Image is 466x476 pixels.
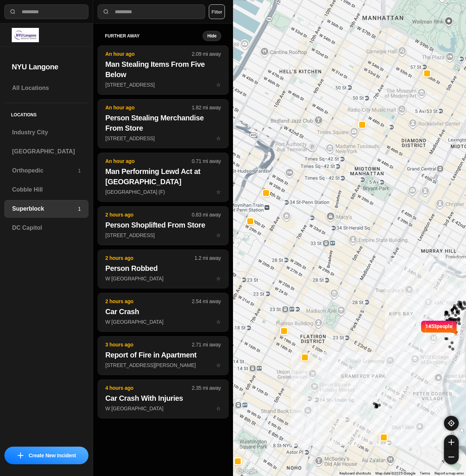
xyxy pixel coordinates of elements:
[375,471,415,475] span: Map data ©2025 Google
[207,33,216,39] small: Hide
[105,157,192,165] p: An hour ago
[203,31,221,41] button: Hide
[444,416,459,430] button: recenter
[192,50,221,58] p: 2.09 mi away
[216,276,221,281] span: star
[105,405,221,412] p: W [GEOGRAPHIC_DATA]
[192,157,221,165] p: 0.71 mi away
[105,350,221,360] h2: Report of Fire in Apartment
[4,162,88,179] a: Orthopedic1
[216,82,221,88] span: star
[105,254,194,262] p: 2 hours ago
[98,99,229,148] button: An hour ago1.82 mi awayPerson Stealing Merchandise From Store[STREET_ADDRESS]star
[12,28,39,42] img: logo
[105,393,221,403] h2: Car Crash With Injuries
[105,341,192,348] p: 3 hours ago
[98,319,229,325] a: 2 hours ago2.54 mi awayCar CrashW [GEOGRAPHIC_DATA]star
[98,81,229,88] a: An hour ago2.09 mi awayMan Stealing Items From Five Below[STREET_ADDRESS]star
[98,362,229,368] a: 3 hours ago2.71 mi awayReport of Fire in Apartment[STREET_ADDRESS][PERSON_NAME]star
[105,298,192,305] p: 2 hours ago
[98,46,229,95] button: An hour ago2.09 mi awayMan Stealing Items From Five Below[STREET_ADDRESS]star
[4,181,88,199] a: Cobble Hill
[105,188,221,196] p: [GEOGRAPHIC_DATA] (F)
[12,62,81,72] h2: NYU Langone
[425,323,452,339] p: 1453 people
[444,450,459,464] button: zoom-out
[98,206,229,245] button: 2 hours ago0.83 mi awayPerson Shoplifted From Store[STREET_ADDRESS]star
[105,306,221,317] h2: Car Crash
[192,211,221,218] p: 0.83 mi away
[420,320,425,336] img: notch
[105,113,221,133] h2: Person Stealing Merchandise From Store
[444,435,459,450] button: zoom-in
[420,471,430,475] a: Terms (opens in new tab)
[192,384,221,392] p: 2.35 mi away
[98,232,229,238] a: 2 hours ago0.83 mi awayPerson Shoplifted From Store[STREET_ADDRESS]star
[105,104,192,111] p: An hour ago
[216,135,221,141] span: star
[4,447,88,464] button: iconCreate New Incident
[78,205,81,212] p: 1
[105,33,203,39] h5: further away
[78,167,81,174] p: 1
[105,59,221,80] h2: Man Stealing Items From Five Below
[105,263,221,273] h2: Person Robbed
[98,250,229,288] button: 2 hours ago1.2 mi awayPerson RobbedW [GEOGRAPHIC_DATA]star
[4,219,88,237] a: DC Capitol
[448,439,454,445] img: zoom-in
[452,320,458,336] img: notch
[98,135,229,141] a: An hour ago1.82 mi awayPerson Stealing Merchandise From Store[STREET_ADDRESS]star
[448,420,455,426] img: recenter
[216,319,221,325] span: star
[12,224,81,232] h3: DC Capitol
[105,232,221,239] p: [STREET_ADDRESS]
[448,454,454,460] img: zoom-out
[4,124,88,141] a: Industry City
[192,104,221,111] p: 1.82 mi away
[105,318,221,326] p: W [GEOGRAPHIC_DATA]
[105,220,221,230] h2: Person Shoplifted From Store
[339,471,371,476] button: Keyboard shortcuts
[4,103,88,124] h5: Locations
[98,153,229,202] button: An hour ago0.71 mi awayMan Performing Lewd Act at [GEOGRAPHIC_DATA][GEOGRAPHIC_DATA] (F)star
[98,336,229,375] button: 3 hours ago2.71 mi awayReport of Fire in Apartment[STREET_ADDRESS][PERSON_NAME]star
[216,232,221,238] span: star
[105,81,221,88] p: [STREET_ADDRESS]
[12,147,81,156] h3: [GEOGRAPHIC_DATA]
[98,379,229,418] button: 4 hours ago2.35 mi awayCar Crash With InjuriesW [GEOGRAPHIC_DATA]star
[9,8,17,15] img: search
[434,471,464,475] a: Report a map error
[105,50,192,58] p: An hour ago
[194,254,221,262] p: 1.2 mi away
[98,275,229,281] a: 2 hours ago1.2 mi awayPerson RobbedW [GEOGRAPHIC_DATA]star
[12,166,78,175] h3: Orthopedic
[102,8,110,15] img: search
[98,405,229,411] a: 4 hours ago2.35 mi awayCar Crash With InjuriesW [GEOGRAPHIC_DATA]star
[12,185,81,194] h3: Cobble Hill
[235,466,259,476] img: Google
[105,384,192,392] p: 4 hours ago
[4,143,88,160] a: [GEOGRAPHIC_DATA]
[18,453,23,458] img: icon
[12,204,78,213] h3: Superblock
[12,84,81,92] h3: All Locations
[105,275,221,282] p: W [GEOGRAPHIC_DATA]
[105,361,221,369] p: [STREET_ADDRESS][PERSON_NAME]
[4,79,88,97] a: All Locations
[98,293,229,332] button: 2 hours ago2.54 mi awayCar CrashW [GEOGRAPHIC_DATA]star
[216,362,221,368] span: star
[216,189,221,195] span: star
[12,128,81,137] h3: Industry City
[105,211,192,218] p: 2 hours ago
[192,298,221,305] p: 2.54 mi away
[105,166,221,187] h2: Man Performing Lewd Act at [GEOGRAPHIC_DATA]
[235,466,259,476] a: Open this area in Google Maps (opens a new window)
[4,200,88,218] a: Superblock1
[216,406,221,411] span: star
[105,135,221,142] p: [STREET_ADDRESS]
[209,4,225,19] button: Filter
[192,341,221,348] p: 2.71 mi away
[98,189,229,195] a: An hour ago0.71 mi awayMan Performing Lewd Act at [GEOGRAPHIC_DATA][GEOGRAPHIC_DATA] (F)star
[29,452,76,459] p: Create New Incident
